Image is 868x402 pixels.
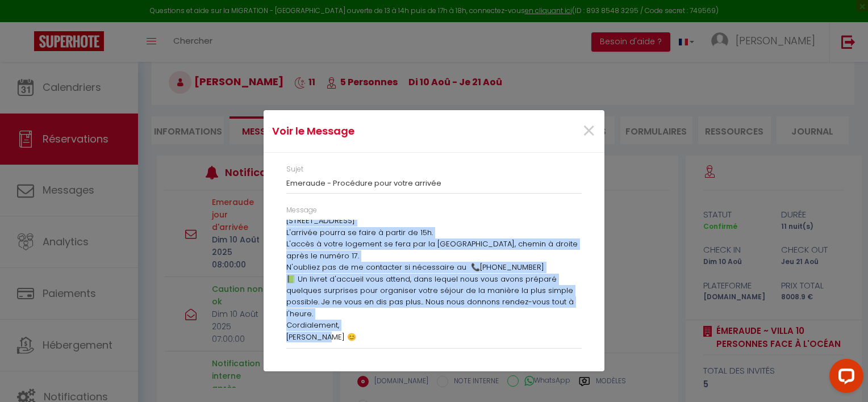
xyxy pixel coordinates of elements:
h3: Emeraude - Procédure pour votre arrivée [286,179,582,188]
label: Sujet [286,164,303,175]
label: Message [286,205,317,216]
button: Close [582,119,596,144]
p: L'accès à votre logement se fera par la [GEOGRAPHIC_DATA], chemin à droite après le numéro 17. [286,238,582,262]
h4: Voir le Message [272,123,483,139]
span: × [582,114,596,148]
p: Cordialement, [PERSON_NAME] 😊 [286,320,582,343]
p: 📗 Un livret d'accueil vous attend, dans lequel nous vous avons préparé quelques surprises pour or... [286,274,582,320]
p: Nous aurons le plaisir de vous accueillir [DATE] dans notre logement au [STREET_ADDRESS] L'arrivé... [286,204,582,238]
p: N'oubliez pas de me contacter si nécessaire au 📞[PHONE_NUMBER] [286,262,582,273]
iframe: LiveChat chat widget [820,354,868,402]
